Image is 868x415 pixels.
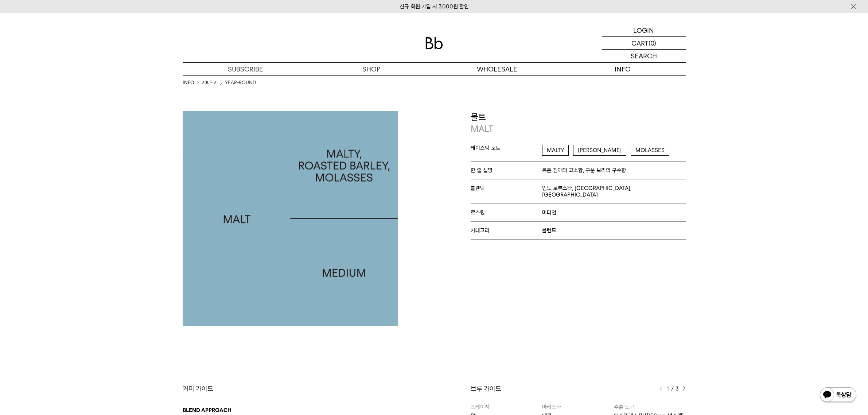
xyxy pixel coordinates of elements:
a: CART (0) [602,37,686,50]
span: 3 [676,384,679,393]
div: 커피 가이드 [183,384,398,393]
span: [PERSON_NAME] [573,145,626,156]
img: 카카오톡 채널 1:1 채팅 버튼 [819,387,857,404]
span: 블렌딩 [471,185,542,191]
a: YEAR-ROUND [225,79,256,86]
span: 미디엄 [542,209,556,216]
p: INFO [560,63,686,75]
span: 테이스팅 노트 [471,145,542,151]
p: 몰트 [471,111,686,135]
span: 로스팅 [471,209,542,216]
li: INFO [183,79,202,86]
a: 신규 회원 가입 시 3,000원 할인 [400,3,469,10]
span: 1 [666,384,670,393]
div: 브루 가이드 [471,384,686,393]
p: SEARCH [631,50,657,62]
p: (0) [649,37,656,49]
span: 인도 로부스타, [GEOGRAPHIC_DATA], [GEOGRAPHIC_DATA] [542,185,685,198]
span: 바리스타 [542,404,561,410]
span: 한 줄 설명 [471,167,542,174]
img: 몰트MALT [183,111,398,326]
span: 블렌드 [542,227,556,234]
a: LOGIN [602,24,686,37]
span: / [671,384,674,393]
img: 로고 [425,37,443,49]
span: 카테고리 [471,227,542,234]
b: BLEND APPROACH [183,407,231,414]
span: MALTY [542,145,569,156]
p: LOGIN [633,24,654,36]
p: CART [631,37,649,49]
a: SUBSCRIBE [183,63,308,75]
p: WHOLESALE [434,63,560,75]
a: SHOP [308,63,434,75]
span: 볶은 참깨의 고소함, 구운 보리의 구수함 [542,167,626,174]
p: MALT [471,123,686,135]
span: 추출 도구 [614,404,634,410]
span: MOLASSES [631,145,669,156]
a: 커피위키 [202,79,218,86]
span: 스테이지 [471,404,490,410]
